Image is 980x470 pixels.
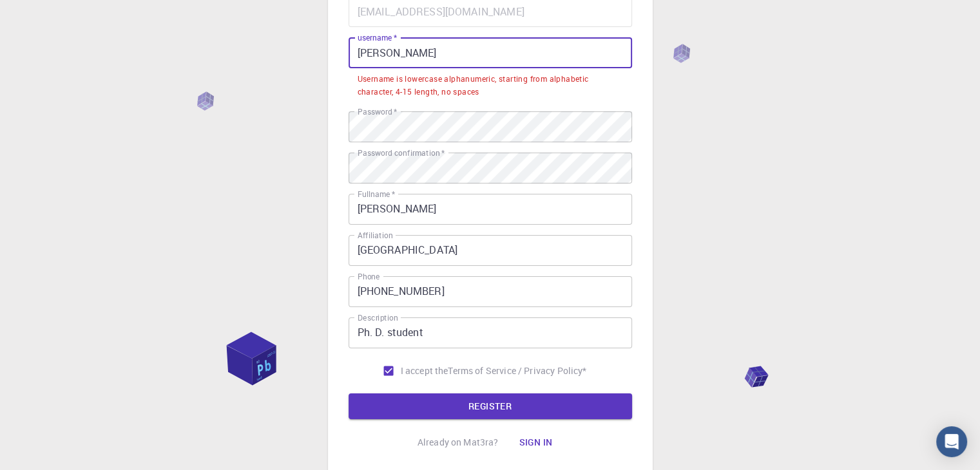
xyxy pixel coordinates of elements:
[349,393,632,419] button: REGISTER
[358,147,445,158] label: Password confirmation
[358,73,623,99] div: Username is lowercase alphanumeric, starting from alphabetic character, 4-15 length, no spaces
[358,230,392,241] label: Affiliation
[418,436,499,449] p: Already on Mat3ra?
[358,271,380,282] label: Phone
[401,364,448,377] span: I accept the
[358,106,397,117] label: Password
[508,429,562,455] button: Sign in
[936,426,967,457] div: Open Intercom Messenger
[448,364,586,377] a: Terms of Service / Privacy Policy*
[358,312,398,323] label: Description
[358,189,395,200] label: Fullname
[358,32,397,43] label: username
[448,364,586,377] p: Terms of Service / Privacy Policy *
